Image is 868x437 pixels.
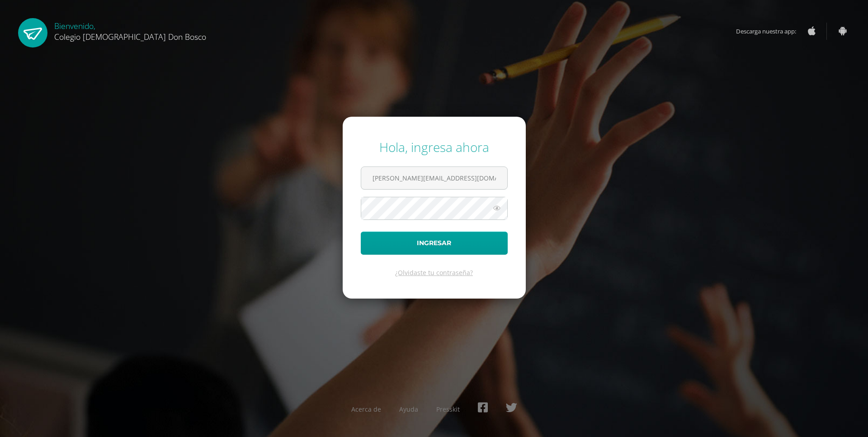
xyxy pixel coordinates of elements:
a: ¿Olvidaste tu contraseña? [395,268,473,277]
span: Descarga nuestra app: [736,23,805,40]
div: Hola, ingresa ahora [361,138,508,156]
input: Correo electrónico o usuario [361,167,507,189]
span: Colegio [DEMOGRAPHIC_DATA] Don Bosco [54,31,206,42]
button: Ingresar [361,232,508,255]
div: Bienvenido, [54,18,206,42]
a: Acerca de [351,405,381,413]
a: Presskit [436,405,460,413]
a: Ayuda [399,405,418,413]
